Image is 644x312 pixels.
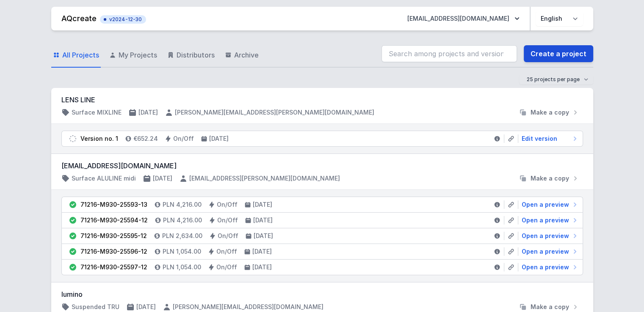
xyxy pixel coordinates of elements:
[531,174,569,183] span: Make a copy
[536,11,583,26] select: Choose language
[518,200,579,209] a: Open a preview
[254,232,273,240] h4: [DATE]
[531,303,569,311] span: Make a copy
[252,247,272,256] h4: [DATE]
[518,134,579,143] a: Edit version
[72,108,122,117] h4: Surface MIXLINE
[80,247,147,256] div: 71216-M930-25596-12
[173,134,194,143] h4: On/Off
[162,232,202,240] h4: PLN 2,634.00
[522,247,569,256] span: Open a preview
[119,50,157,60] span: My Projects
[518,247,579,256] a: Open a preview
[253,216,273,224] h4: [DATE]
[163,263,201,271] h4: PLN 1,054.00
[381,45,517,62] input: Search among projects and versions...
[522,263,569,271] span: Open a preview
[177,50,215,60] span: Distributors
[401,11,526,26] button: [EMAIL_ADDRESS][DOMAIN_NAME]
[522,200,569,209] span: Open a preview
[531,108,569,117] span: Make a copy
[166,43,216,68] a: Distributors
[515,303,583,311] button: Make a copy
[518,232,579,240] a: Open a preview
[163,216,202,224] h4: PLN 4,216.00
[61,14,97,23] a: AQcreate
[80,232,147,240] div: 71216-M930-25595-12
[252,263,272,271] h4: [DATE]
[524,45,593,62] a: Create a project
[136,303,156,311] h4: [DATE]
[153,174,172,183] h4: [DATE]
[61,289,583,299] h3: lumino
[69,134,77,143] img: draft.svg
[104,16,142,23] span: v2024-12-30
[522,134,557,143] span: Edit version
[138,108,158,117] h4: [DATE]
[217,216,238,224] h4: On/Off
[80,200,147,209] div: 71216-M930-25593-13
[253,200,272,209] h4: [DATE]
[80,134,118,143] div: Version no. 1
[522,232,569,240] span: Open a preview
[62,50,99,60] span: All Projects
[173,303,323,311] h4: [PERSON_NAME][EMAIL_ADDRESS][DOMAIN_NAME]
[518,216,579,224] a: Open a preview
[515,174,583,183] button: Make a copy
[51,43,101,68] a: All Projects
[209,134,229,143] h4: [DATE]
[217,200,238,209] h4: On/Off
[61,161,583,171] h3: [EMAIL_ADDRESS][DOMAIN_NAME]
[216,247,237,256] h4: On/Off
[216,263,237,271] h4: On/Off
[234,50,259,60] span: Archive
[518,263,579,271] a: Open a preview
[218,232,238,240] h4: On/Off
[100,14,146,24] button: v2024-12-30
[163,200,202,209] h4: PLN 4,216.00
[61,95,583,105] h3: LENS LINE
[133,134,158,143] h4: €652.24
[522,216,569,224] span: Open a preview
[80,216,148,224] div: 71216-M930-25594-12
[72,303,119,311] h4: Suspended TRU
[80,263,147,271] div: 71216-M930-25597-12
[189,174,340,183] h4: [EMAIL_ADDRESS][PERSON_NAME][DOMAIN_NAME]
[175,108,374,117] h4: [PERSON_NAME][EMAIL_ADDRESS][PERSON_NAME][DOMAIN_NAME]
[108,43,159,68] a: My Projects
[223,43,260,68] a: Archive
[515,108,583,117] button: Make a copy
[163,247,201,256] h4: PLN 1,054.00
[72,174,136,183] h4: Surface ALULINE midi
